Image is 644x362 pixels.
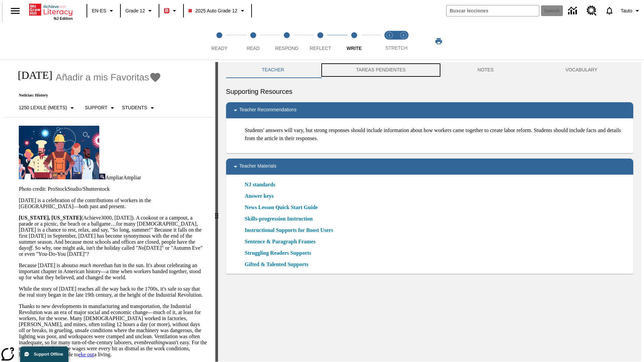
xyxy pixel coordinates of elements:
button: Stretch Read step 1 of 2 [380,23,399,60]
p: Teacher Materials [239,163,277,171]
button: Write step 5 of 5 [335,23,374,60]
p: Noticias: History [11,93,161,98]
a: Sentence & Paragraph Frames, Se abrirá en una nueva ventana o pestaña [245,238,316,246]
button: Imprimir [428,35,449,47]
em: off [26,245,32,251]
span: Respond [275,46,298,51]
a: Struggling Readers Supports [245,249,315,257]
p: Photo credit: ProStockStudio/Shutterstock [19,186,207,192]
button: TAREAS PENDIENTES [320,62,441,78]
p: Students' answers will vary, but strong responses should include information about how workers ca... [245,126,628,142]
em: No [138,245,144,251]
span: Read [247,46,260,51]
em: so much more [73,262,103,268]
p: (Achieve3000, [DATE]). A cookout or a campout, a parade or a picnic, the beach or a ballgame…for ... [19,215,207,257]
a: Notificaciones [601,2,618,19]
a: Answer keys, Se abrirá en una nueva ventana o pestaña [245,192,274,200]
a: Skills-progression Instruction, Se abrirá en una nueva ventana o pestaña [245,215,313,223]
div: Instructional Panel Tabs [226,62,633,78]
button: Ready step 1 of 5 [200,23,239,60]
p: [DATE] is a celebration of the contributions of workers in the [GEOGRAPHIC_DATA]—both past and pr... [19,197,207,209]
span: Ampliar [123,175,141,180]
span: Grade 12 [125,7,145,14]
button: Stretch Respond step 2 of 2 [394,23,413,60]
button: Teacher [226,62,320,78]
a: Gifted & Talented Supports [245,260,313,268]
button: Language: EN-ES, Selecciona un idioma [89,5,118,17]
p: Because [DATE] is about than fun in the sun. It's about celebrating an important chapter in Ameri... [19,262,207,281]
span: Support Offline [34,352,63,357]
button: Read step 2 of 5 [233,23,272,60]
p: Support [85,104,107,111]
button: Abrir el menú lateral [5,1,25,21]
button: VOCABULARY [530,62,633,78]
p: 1250 Lexile (Meets) [19,104,67,111]
button: Tipo de apoyo, Support [82,102,119,114]
span: Añadir a mis Favoritas [56,72,149,83]
span: Write [346,46,362,51]
button: Class: 2025 Auto Grade 12, Selecciona una clase [186,5,249,17]
h1: [DATE] [11,69,52,81]
em: breathing [144,340,165,345]
span: Tauto [621,7,632,14]
p: Teacher Recommendations [239,106,297,114]
button: Perfil/Configuración [618,5,644,17]
div: reading [3,62,215,358]
a: NJ standards [245,181,279,189]
span: STRETCH [385,45,408,51]
text: 2 [402,34,404,37]
p: While the story of [DATE] reaches all the way back to the 1700s, it's safe to say that the real s... [19,286,207,298]
a: eke out [78,352,94,357]
button: NOTES [442,62,530,78]
img: A banner with a blue background shows an illustrated row of diverse men and women dressed in clot... [19,126,99,179]
p: Thanks to new developments in manufacturing and transportation, the Industrial Revolution was an ... [19,303,207,358]
strong: [US_STATE], [US_STATE] [19,215,81,221]
div: Teacher Recommendations [226,102,633,118]
h6: Supporting Resources [226,86,633,97]
button: Seleccionar estudiante [119,102,159,114]
p: Students [122,104,147,111]
span: NJ Edition [54,16,73,20]
span: Ready [211,46,227,51]
div: Pulsa la tecla de intro o la barra espaciadora y luego presiona las flechas de derecha e izquierd... [215,62,218,362]
button: Grado: Grade 12, Elige un grado [123,5,157,17]
img: Ampliar [99,174,105,179]
button: Support Offline [20,347,68,362]
button: Boost El color de la clase es rojo. Cambiar el color de la clase. [161,5,181,17]
a: News Lesson Quick Start Guide, Se abrirá en una nueva ventana o pestaña [245,203,318,212]
span: Reflect [310,46,331,51]
button: Reflect step 4 of 5 [301,23,340,60]
a: Centro de recursos, Se abrirá en una pestaña nueva. [583,2,601,20]
span: Ampliar [105,175,123,180]
div: Teacher Materials [226,159,633,175]
span: 2025 Auto Grade 12 [189,7,237,14]
button: Seleccione Lexile, 1250 Lexile (Meets) [16,102,79,114]
input: search field [446,5,539,16]
text: 1 [388,34,390,37]
span: EN-ES [92,7,106,14]
a: Instructional Supports for Boost Users, Se abrirá en una nueva ventana o pestaña [245,226,333,234]
a: Centro de información [564,2,583,20]
button: Respond step 3 of 5 [267,23,306,60]
div: activity [218,62,641,362]
button: Añadir a mis Favoritas - Día del Trabajo [56,71,161,83]
div: Portada [29,2,73,20]
span: B [165,6,168,15]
